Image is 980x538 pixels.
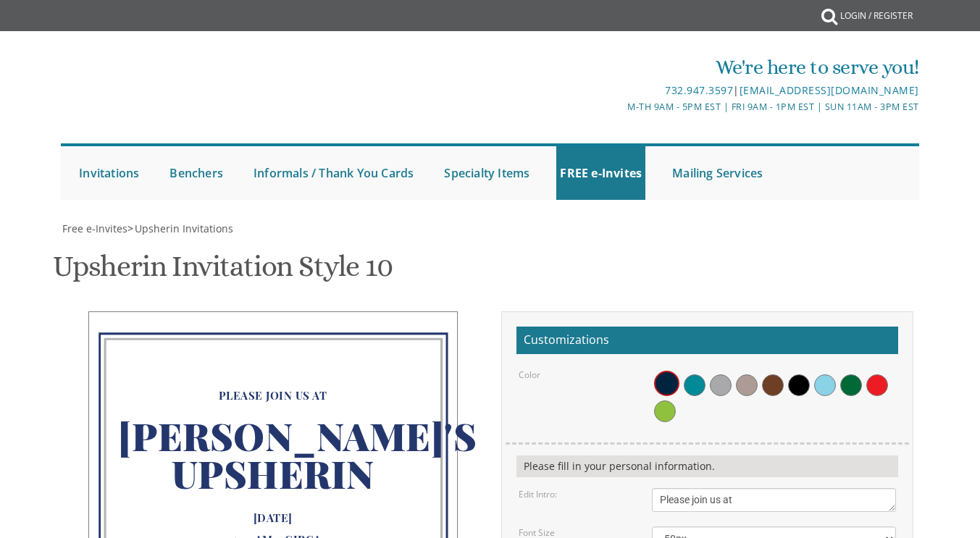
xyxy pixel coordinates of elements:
label: Edit Intro: [519,488,557,500]
h2: Customizations [516,327,899,354]
span: Free e-Invites [62,222,127,235]
a: Specialty Items [440,146,533,200]
a: Upsherin Invitations [133,222,233,235]
div: [PERSON_NAME]'s Upsherin [118,406,428,507]
label: Color [519,369,540,381]
a: Mailing Services [669,146,766,200]
span: > [127,222,233,235]
textarea: Please join us at [652,488,896,512]
a: FREE e-Invites [556,146,645,200]
a: Invitations [75,146,143,200]
span: Upsherin Invitations [135,222,233,235]
a: 732.947.3597 [665,83,733,97]
a: Informals / Thank You Cards [250,146,417,200]
h1: Upsherin Invitation Style 10 [53,251,392,293]
a: [EMAIL_ADDRESS][DOMAIN_NAME] [740,83,919,97]
a: Benchers [166,146,227,200]
div: Please fill in your personal information. [516,455,899,477]
a: Free e-Invites [61,222,127,235]
div: M-Th 9am - 5pm EST | Fri 9am - 1pm EST | Sun 11am - 3pm EST [348,99,919,114]
div: We're here to serve you! [348,53,919,82]
div: | [348,82,919,99]
div: Please join us at [118,384,428,406]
